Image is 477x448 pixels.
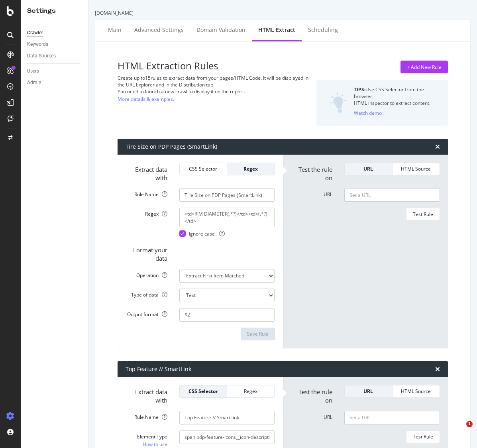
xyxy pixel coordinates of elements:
[118,88,310,95] div: You need to launch a new crawl to display it on the report.
[413,433,433,440] div: Test Rule
[413,211,433,218] div: Test Rule
[227,385,275,398] button: Regex
[179,208,275,227] textarea: <td>RIM DIAMETER(.*?)</td><td>(.*?)</td>
[126,365,191,373] div: Top Feature // SmartLink
[344,385,392,398] button: URL
[435,366,440,372] div: times
[120,208,173,217] label: Regex
[179,430,275,444] input: CSS Expression
[330,92,347,113] img: DZQOUYU0WpgAAAAASUVORK5CYII=
[285,411,339,420] label: URL
[27,67,39,75] div: Users
[118,75,310,88] div: Create up to 15 rules to extract data from your pages/HTML Code. It will be displayed in the URL ...
[351,388,385,395] div: URL
[241,328,275,340] button: Save Rule
[196,26,245,34] div: Domain Validation
[27,29,82,37] a: Crawler
[354,107,382,120] button: Watch demo
[285,163,339,183] label: Test the rule on
[354,100,442,106] div: HTML inspector to extract content.
[344,411,440,424] input: Set a URL
[399,388,433,395] div: HTML Source
[126,143,217,151] div: Tire Size on PDP Pages (SmartLink)
[344,188,440,202] input: Set a URL
[120,188,173,198] label: Rule Name
[285,385,339,405] label: Test the rule on
[351,165,385,172] div: URL
[134,26,184,34] div: Advanced Settings
[27,40,48,49] div: Keywords
[179,308,275,322] input: $1
[354,86,442,100] div: Use CSS Selector from the browser
[344,163,392,175] button: URL
[285,188,339,198] label: URL
[27,29,43,37] div: Crawler
[308,26,338,34] div: Scheduling
[120,289,173,298] label: Type of data
[399,165,433,172] div: HTML Source
[120,411,173,420] label: Rule Name
[186,165,220,172] div: CSS Selector
[234,165,268,172] div: Regex
[95,10,471,16] div: [DOMAIN_NAME]
[393,163,440,175] button: HTML Source
[27,79,82,87] a: Admin
[120,308,173,318] label: Output format
[435,143,440,150] div: times
[179,163,227,175] button: CSS Selector
[27,52,82,60] a: Data Sources
[407,64,442,71] div: + Add New Rule
[354,110,382,116] div: Watch demo
[27,52,56,60] div: Data Sources
[27,67,82,75] a: Users
[406,430,440,443] button: Test Rule
[406,208,440,220] button: Test Rule
[186,388,220,395] div: CSS Selector
[393,385,440,398] button: HTML Source
[27,6,82,16] div: Settings
[118,95,174,103] a: More details & examples.
[118,61,310,71] h3: HTML Extraction Rules
[126,433,167,440] div: Element Type
[108,26,122,34] div: Main
[189,230,225,237] span: Ignore case
[258,26,295,34] div: HTML Extract
[450,421,469,440] iframe: Intercom live chat
[27,40,82,49] a: Keywords
[120,385,173,405] label: Extract data with
[247,330,269,337] div: Save Rule
[400,61,448,73] button: + Add New Rule
[234,388,268,395] div: Regex
[120,269,173,279] label: Operation
[466,421,473,427] span: 1
[179,411,275,424] input: Provide a name
[227,163,275,175] button: Regex
[120,243,173,263] label: Format your data
[354,86,365,93] strong: TIPS:
[179,188,275,202] input: Provide a name
[179,385,227,398] button: CSS Selector
[27,79,41,87] div: Admin
[120,163,173,183] label: Extract data with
